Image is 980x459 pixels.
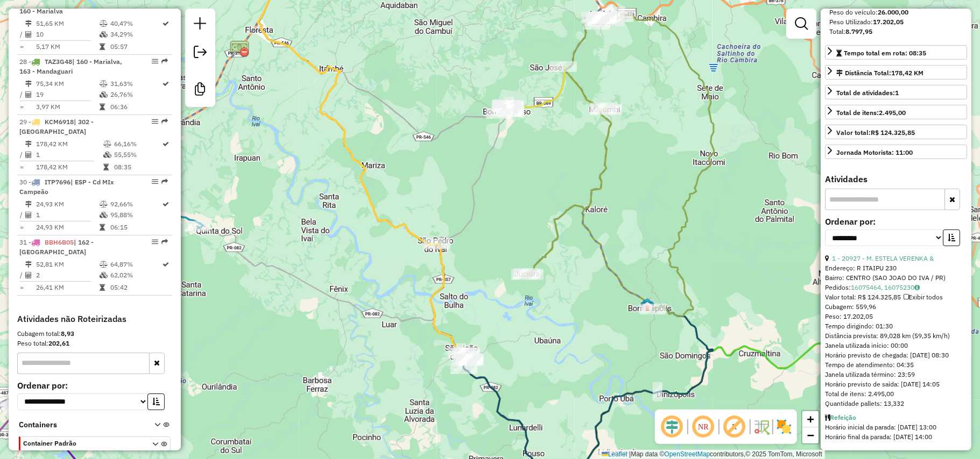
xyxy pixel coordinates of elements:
[914,284,920,291] i: Observações
[19,210,25,220] td: /
[110,270,162,281] td: 62,02%
[189,41,211,66] a: Exportar sessão
[53,450,74,458] span: 202,61
[17,379,172,392] label: Ordenar por:
[110,282,162,293] td: 05:42
[25,31,32,38] i: Total de Atividades
[163,201,170,207] i: Rota otimizada
[36,89,99,100] td: 19
[791,13,812,34] a: Exibir filtros
[640,298,654,312] img: PA - Borrazópolis
[825,283,967,292] div: Pedidos:
[873,18,904,26] strong: 17.202,05
[100,284,105,291] i: Tempo total em rota
[163,261,170,268] i: Rota otimizada
[879,109,906,117] strong: 2.495,00
[163,81,170,87] i: Rota otimizada
[830,413,856,421] strong: Refeição
[836,89,899,97] span: Total de atividades:
[36,222,99,233] td: 24,93 KM
[152,178,158,185] em: Opções
[152,58,158,64] em: Opções
[45,238,74,246] span: BBH6B05
[825,263,967,273] div: Endereço: R ITAIPU 230
[825,302,967,312] div: Cubagem: 559,96
[836,128,915,138] div: Valor total:
[36,29,99,40] td: 10
[19,89,25,100] td: /
[25,20,32,27] i: Distância Total
[825,379,967,389] div: Horário previsto de saída: [DATE] 14:05
[825,331,967,341] div: Distância prevista: 89,028 km (59,35 km/h)
[110,222,162,233] td: 06:15
[836,108,906,118] div: Total de itens:
[17,329,172,339] div: Cubagem total:
[100,31,108,38] i: % de utilização da cubagem
[19,149,25,160] td: /
[836,148,913,157] div: Jornada Motorista: 11:00
[19,282,25,293] td: =
[878,8,908,16] strong: 26.000,00
[829,8,908,16] span: Peso do veículo:
[36,270,99,281] td: 2
[36,78,99,89] td: 75,34 KM
[629,450,631,458] span: |
[690,414,716,440] span: Ocultar NR
[103,141,111,147] i: % de utilização do peso
[895,89,899,97] strong: 1
[48,339,69,347] strong: 202,61
[161,118,168,125] em: Rota exportada
[825,292,967,302] div: Valor total: R$ 124.325,85
[904,293,943,301] span: Exibir todos
[61,329,74,338] strong: 8,93
[147,393,165,410] button: Ordem crescente
[23,450,50,458] span: Peso total
[753,418,770,435] img: Fluxo de ruas
[161,239,168,245] em: Rota exportada
[807,428,814,442] span: −
[100,104,105,110] i: Tempo total em rota
[36,149,103,160] td: 1
[825,145,967,159] a: Jornada Motorista: 11:00
[50,450,52,458] span: :
[100,81,108,87] i: % de utilização do peso
[825,422,967,432] div: Horário inicial da parada: [DATE] 13:00
[25,272,32,278] i: Total de Atividades
[230,39,249,59] img: Praça de Floresta
[851,283,920,291] a: 16075464, 16075230
[665,450,710,458] a: OpenStreetMap
[19,419,140,431] span: Containers
[19,162,25,173] td: =
[836,68,923,78] div: Distância Total:
[110,259,162,270] td: 64,87%
[189,78,211,103] a: Criar modelo
[25,212,32,218] i: Total de Atividades
[829,17,963,27] div: Peso Utilizado:
[110,102,162,112] td: 06:36
[871,128,915,137] strong: R$ 124.325,85
[152,239,158,245] em: Opções
[19,222,25,233] td: =
[802,427,819,443] a: Zoom out
[825,312,967,321] div: Peso: 17.202,05
[161,178,168,185] em: Rota exportada
[100,20,108,27] i: % de utilização do peso
[825,254,967,408] div: Tempo de atendimento: 04:35
[891,69,923,77] span: 178,42 KM
[100,44,105,50] i: Tempo total em rota
[36,102,99,112] td: 3,97 KM
[189,13,211,37] a: Nova sessão e pesquisa
[825,105,967,119] a: Total de itens:2.495,00
[19,58,122,75] span: 28 -
[25,141,32,147] i: Distância Total
[825,3,967,41] div: Peso: (17.202,05/26.000,00) 66,16%
[599,450,825,459] div: Map data © contributors,© 2025 TomTom, Microsoft
[722,414,748,440] span: Exibir rótulo
[36,139,103,149] td: 178,42 KM
[100,201,108,207] i: % de utilização do peso
[110,199,162,210] td: 92,66%
[100,261,108,268] i: % de utilização do peso
[825,65,967,80] a: Distância Total:178,42 KM
[825,174,967,184] h4: Atividades
[825,45,967,60] a: Tempo total em rota: 08:35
